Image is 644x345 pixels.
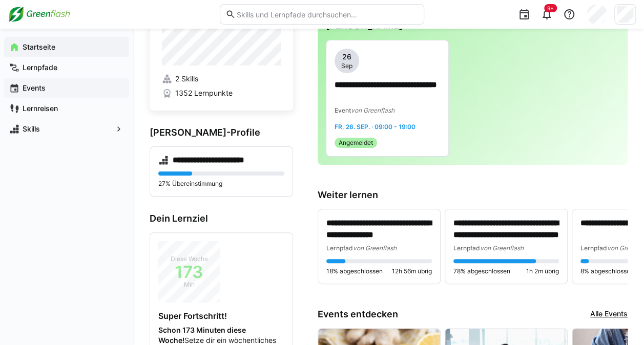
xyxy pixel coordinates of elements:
p: 27% Übereinstimmung [158,180,284,188]
span: 78% abgeschlossen [453,267,510,275]
h3: Events entdecken [318,309,398,320]
h3: [PERSON_NAME]-Profile [150,127,293,138]
span: 1h 2m übrig [526,267,559,275]
span: Lernpfad [326,244,353,252]
span: 2 Skills [175,74,198,84]
span: 12h 56m übrig [392,267,432,275]
h3: Weiter lernen [318,189,628,201]
span: von Greenflash [351,106,394,114]
span: Lernpfad [453,244,480,252]
strong: Schon 173 Minuten diese Woche! [158,326,246,344]
span: 26 [342,52,351,62]
span: 9+ [547,5,554,11]
span: Fr, 26. Sep. · 09:00 - 19:00 [335,123,416,131]
span: Event [335,106,351,114]
span: von Greenflash [480,244,524,252]
span: 18% abgeschlossen [326,267,383,275]
span: 1352 Lernpunkte [175,88,233,98]
span: 8% abgeschlossen [580,267,634,275]
span: Angemeldet [339,139,373,147]
a: 2 Skills [162,74,281,84]
span: Lernpfad [580,244,607,252]
input: Skills und Lernpfade durchsuchen… [236,10,419,19]
a: Alle Events [590,309,628,320]
span: Sep [341,62,352,70]
span: von Greenflash [353,244,397,252]
h3: Dein Lernziel [150,213,293,224]
h4: Super Fortschritt! [158,311,284,321]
